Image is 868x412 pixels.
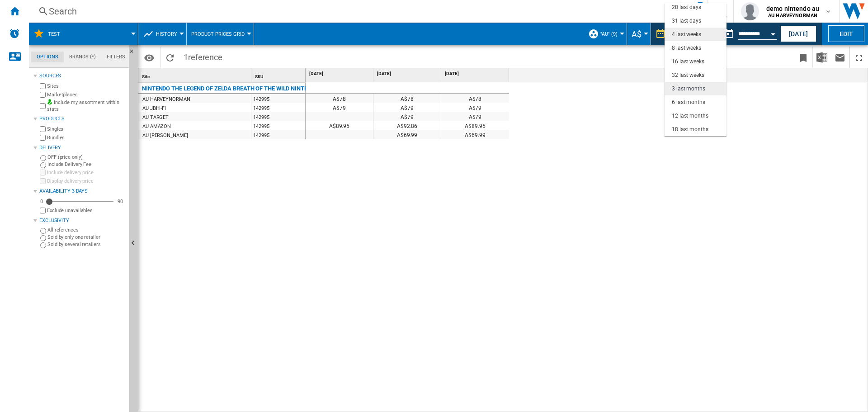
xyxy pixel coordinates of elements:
div: 32 last weeks [672,71,704,79]
div: 4 last weeks [672,31,701,38]
div: 12 last months [672,112,708,120]
div: 8 last weeks [672,44,701,52]
div: 6 last months [672,99,705,106]
div: 31 last days [672,17,701,25]
div: 18 last months [672,126,708,133]
div: 28 last days [672,4,701,11]
div: 3 last months [672,85,705,93]
div: 16 last weeks [672,58,704,66]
